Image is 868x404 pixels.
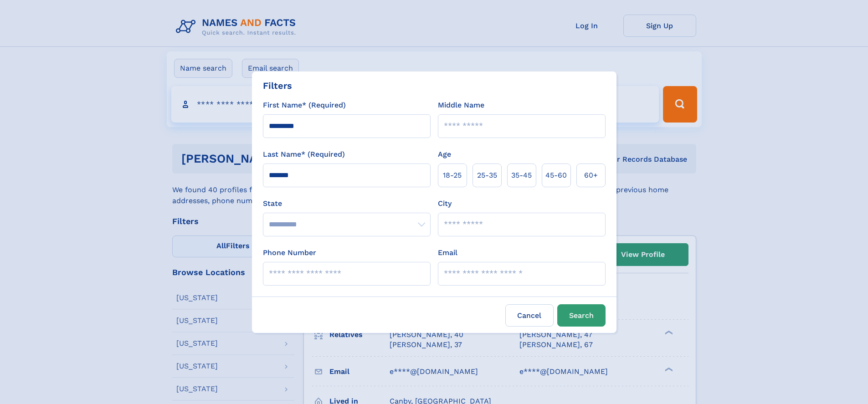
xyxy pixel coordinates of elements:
[505,304,554,327] label: Cancel
[477,170,497,181] span: 25‑35
[511,170,532,181] span: 35‑45
[263,100,346,111] label: First Name* (Required)
[263,198,431,209] label: State
[438,198,452,209] label: City
[443,170,462,181] span: 18‑25
[438,149,451,160] label: Age
[263,79,292,92] div: Filters
[438,100,484,111] label: Middle Name
[438,247,457,258] label: Email
[545,170,567,181] span: 45‑60
[584,170,598,181] span: 60+
[263,149,345,160] label: Last Name* (Required)
[557,304,606,327] button: Search
[263,247,316,258] label: Phone Number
